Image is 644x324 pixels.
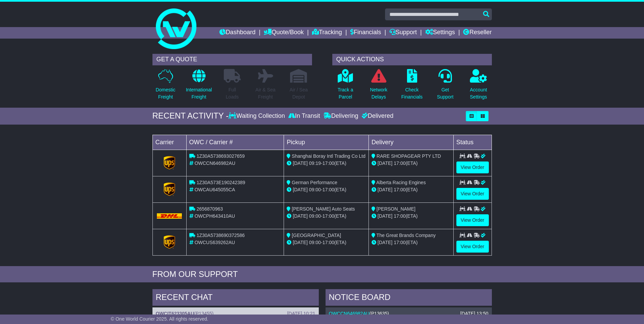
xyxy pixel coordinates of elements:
a: View Order [456,188,489,200]
span: 17:00 [323,213,334,219]
span: 17:00 [394,160,406,166]
p: Air / Sea Depot [290,86,308,101]
span: [PERSON_NAME] Auto Seats [292,206,355,212]
a: Dashboard [219,27,256,39]
div: GET A QUOTE [152,54,312,65]
p: Air & Sea Freight [256,86,276,101]
a: Settings [425,27,455,39]
p: Check Financials [401,86,423,101]
td: Delivery [368,135,453,150]
div: RECENT CHAT [152,289,319,307]
span: The Great Brands Company [377,233,436,238]
span: [DATE] [378,240,392,245]
span: [GEOGRAPHIC_DATA] [292,233,341,238]
a: OWCCN646982AU [329,311,370,316]
div: (ETA) [372,186,451,193]
span: Alberta Racing Engines [376,180,426,185]
span: Shanghai Boray Intl Trading Co Ltd [292,153,365,159]
img: DHL.png [157,213,182,219]
span: © One World Courier 2025. All rights reserved. [111,316,209,322]
td: Pickup [284,135,369,150]
a: Support [389,27,417,39]
div: ( ) [156,311,315,317]
span: [DATE] [378,187,392,192]
span: 09:00 [309,187,321,192]
span: 17:00 [323,187,334,192]
p: International Freight [186,86,212,101]
span: RARE SHOPAGEAR PTY LTD [377,153,441,159]
div: - (ETA) [287,213,366,220]
div: ( ) [329,311,488,317]
span: 09:00 [309,240,321,245]
td: Status [453,135,492,150]
a: CheckFinancials [401,69,423,104]
td: OWC / Carrier # [186,135,284,150]
div: [DATE] 13:50 [460,311,488,317]
div: In Transit [287,112,322,120]
a: OWCIT623305AU [156,311,194,316]
a: View Order [456,214,489,226]
span: P13455 [196,311,212,316]
span: [DATE] [293,187,308,192]
a: AccountSettings [470,69,487,104]
div: RECENT ACTIVITY - [152,111,229,121]
a: Reseller [463,27,492,39]
div: [DATE] 10:21 [287,311,315,317]
div: (ETA) [372,213,451,220]
div: QUICK ACTIONS [332,54,492,65]
span: 17:00 [394,213,406,219]
p: Get Support [437,86,453,101]
div: NOTICE BOARD [326,289,492,307]
span: 17:00 [323,160,334,166]
p: Network Delays [370,86,387,101]
span: OWCPH643410AU [194,213,235,219]
span: German Performance [292,180,337,185]
p: Account Settings [470,86,487,101]
a: View Order [456,241,489,253]
span: 17:00 [394,187,406,192]
div: FROM OUR SUPPORT [152,269,492,279]
span: 17:00 [323,240,334,245]
span: 1Z30A5738690372586 [196,233,244,238]
span: [PERSON_NAME] [377,206,415,212]
a: View Order [456,161,489,173]
span: [DATE] [378,160,392,166]
div: - (ETA) [287,160,366,167]
a: Track aParcel [337,69,354,104]
img: GetCarrierServiceLogo [164,235,175,249]
a: Tracking [312,27,342,39]
a: GetSupport [436,69,454,104]
a: InternationalFreight [186,69,212,104]
img: GetCarrierServiceLogo [164,182,175,196]
span: 09:19 [309,160,321,166]
span: OWCUS639262AU [194,240,235,245]
span: 1Z30A573E190242389 [196,180,245,185]
span: 1Z30A5738693027659 [196,153,244,159]
span: 17:00 [394,240,406,245]
span: 2656870963 [196,206,223,212]
span: [DATE] [378,213,392,219]
div: (ETA) [372,160,451,167]
div: - (ETA) [287,186,366,193]
a: Quote/Book [264,27,304,39]
div: Delivered [360,112,393,120]
p: Full Loads [224,86,241,101]
span: [DATE] [293,160,308,166]
img: GetCarrierServiceLogo [164,156,175,170]
a: Financials [350,27,381,39]
p: Domestic Freight [156,86,175,101]
div: (ETA) [372,239,451,246]
div: - (ETA) [287,239,366,246]
p: Track a Parcel [338,86,353,101]
a: DomesticFreight [155,69,175,104]
span: 09:00 [309,213,321,219]
span: P13635 [371,311,387,316]
div: Waiting Collection [229,112,286,120]
span: [DATE] [293,213,308,219]
a: NetworkDelays [369,69,387,104]
span: OWCAU645055CA [194,187,235,192]
div: Delivering [322,112,360,120]
span: OWCCN646982AU [194,160,235,166]
td: Carrier [152,135,186,150]
span: [DATE] [293,240,308,245]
